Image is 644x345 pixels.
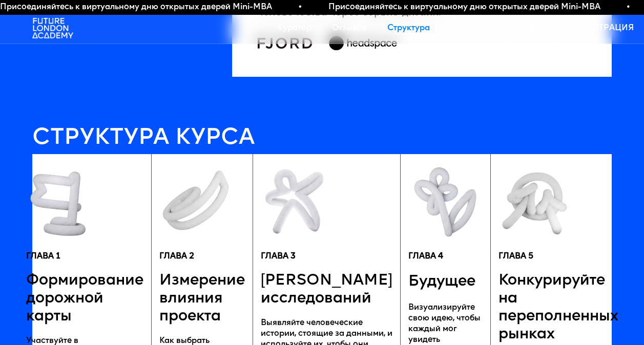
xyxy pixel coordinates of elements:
[498,272,618,343] h5: Конкурируйте на переполненных рынках
[267,13,322,44] a: Куратор
[159,251,194,262] h5: ГЛАВА 2
[328,3,600,11] font: Присоединяйтесь к виртуальному дню открытых дверей Mini-MBA
[408,251,443,262] h5: ГЛАВА 4
[440,13,482,44] a: Цена
[26,251,60,262] h5: ГЛАВА 1
[26,272,143,326] h5: Формирование дорожной карты
[559,13,644,44] a: РЕГИСТРАЦИЯ
[299,2,302,12] span: •
[498,251,533,262] h5: ГЛАВА 5
[322,13,377,44] a: Отзывов
[261,272,392,308] h5: [PERSON_NAME] исследований
[159,272,245,326] h5: Измерение влияния проекта
[508,13,559,44] a: ВОЙТИ
[377,13,440,44] a: Структура
[408,272,475,292] h5: Будущее
[32,128,612,149] h4: СТРУКТУРА КУРСА
[261,251,296,262] h5: ГЛАВА 3
[627,2,630,12] span: •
